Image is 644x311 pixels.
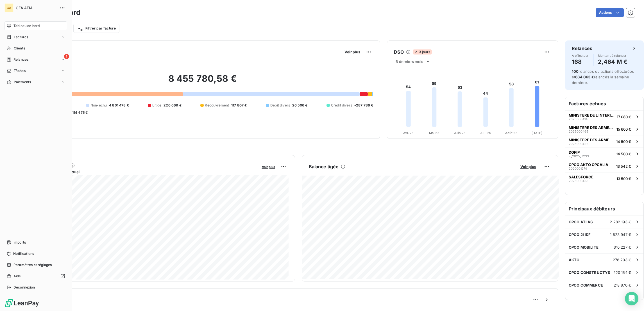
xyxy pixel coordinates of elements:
[520,164,536,169] span: Voir plus
[14,80,31,85] span: Paiements
[569,138,614,142] span: MINISTERE DES ARMEES / CMG
[13,251,34,256] span: Notifications
[4,299,39,308] img: Logo LeanPay
[572,45,592,52] h6: Relances
[4,272,67,281] a: Aide
[598,54,627,57] span: Montant à relancer
[260,164,277,169] button: Voir plus
[572,69,634,85] span: relances ou actions effectuées et relancés la semaine dernière.
[16,6,56,10] span: CFA AFIA
[616,152,631,156] span: 14 500 €
[596,8,624,17] button: Actions
[565,135,643,147] button: MINISTERE DES ARMEES / CMG202500042214 500 €
[396,59,423,64] span: 6 derniers mois
[309,163,339,170] h6: Balance âgée
[569,155,589,158] span: F_2025_7233
[205,103,229,108] span: Recouvrement
[164,103,181,108] span: 226 669 €
[13,23,40,28] span: Tableau de bord
[569,167,587,170] span: 2020001274
[32,73,373,90] h2: 8 455 780,58 €
[262,165,275,169] span: Voir plus
[572,57,589,66] h4: 168
[614,283,631,287] span: 218 870 €
[90,103,107,108] span: Non-échu
[4,3,13,12] div: CA
[565,172,643,185] button: SALESFORCE202500045813 500 €
[565,97,643,110] h6: Factures échues
[569,125,614,130] span: MINISTERE DES ARMEES / CMG
[64,54,69,59] span: 1
[569,245,598,249] span: OPCO MOBILITE
[614,245,631,249] span: 310 227 €
[616,164,631,169] span: 13 542 €
[598,57,627,66] h4: 2,464 M €
[565,110,643,123] button: MINISTERE DE L'INTERIEUR202500041417 080 €
[565,160,643,172] button: OPCO AKTO OPCALIA202000127413 542 €
[532,131,543,135] tspan: [DATE]
[519,164,538,169] button: Voir plus
[429,131,439,135] tspan: Mai 25
[569,117,588,121] span: 2025000414
[569,283,603,287] span: OPCO COMMERCE
[569,179,588,183] span: 2025000458
[13,262,52,267] span: Paramètres et réglages
[394,49,403,55] h6: DSO
[616,127,631,131] span: 15 600 €
[413,49,432,55] span: 3 jours
[613,270,631,275] span: 220 154 €
[569,162,608,167] span: OPCO AKTO OPCALIA
[231,103,247,108] span: 117 807 €
[13,240,26,245] span: Imports
[572,69,579,74] span: 100
[569,113,614,117] span: MINISTERE DE L'INTERIEUR
[569,258,580,262] span: AKTO
[613,258,631,262] span: 278 203 €
[569,175,593,179] span: SALESFORCE
[565,202,643,215] h6: Principaux débiteurs
[569,130,588,133] span: 2025000465
[109,103,129,108] span: 4 801 478 €
[73,24,119,33] button: Filtrer par facture
[331,103,352,108] span: Crédit divers
[616,139,631,144] span: 14 500 €
[403,131,414,135] tspan: Avr. 25
[354,103,373,108] span: -287 786 €
[505,131,518,135] tspan: Août 25
[610,220,631,224] span: 2 282 193 €
[569,220,593,224] span: OPCO ATLAS
[565,123,643,135] button: MINISTERE DES ARMEES / CMG202500046515 600 €
[13,274,21,279] span: Aide
[14,68,26,73] span: Tâches
[480,131,491,135] tspan: Juil. 25
[616,176,631,181] span: 13 500 €
[152,103,161,108] span: Litige
[14,46,25,51] span: Clients
[13,285,35,290] span: Déconnexion
[617,115,631,119] span: 17 080 €
[625,292,638,305] div: Open Intercom Messenger
[575,75,594,79] span: 634 063 €
[14,35,28,40] span: Factures
[569,142,588,146] span: 2025000422
[13,57,28,62] span: Relances
[292,103,307,108] span: 26 506 €
[454,131,466,135] tspan: Juin 25
[610,232,631,237] span: 1 523 947 €
[572,54,589,57] span: À effectuer
[565,147,643,160] button: DGFIPF_2025_723314 500 €
[344,50,360,54] span: Voir plus
[569,150,580,155] span: DGFIP
[569,232,591,237] span: OPCO 2I IDF
[569,270,610,275] span: OPCO CONSTRUCTYS
[343,49,362,55] button: Voir plus
[270,103,290,108] span: Débit divers
[71,110,88,115] span: -114 675 €
[32,169,258,175] span: Chiffre d'affaires mensuel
